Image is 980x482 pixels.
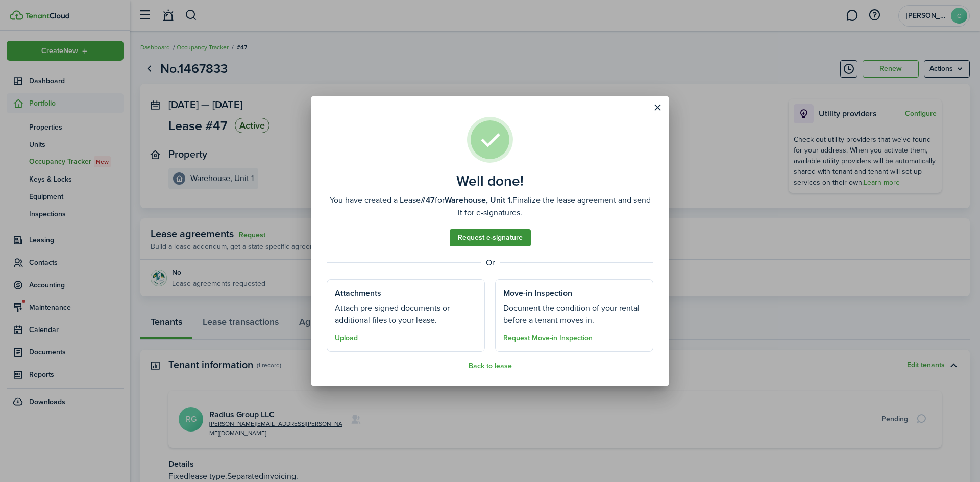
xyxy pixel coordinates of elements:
well-done-section-title: Move-in Inspection [503,287,572,299]
button: Upload [335,334,358,342]
b: #47 [421,194,435,206]
well-done-section-title: Attachments [335,287,381,299]
b: Warehouse, Unit 1. [445,194,512,206]
button: Request Move-in Inspection [503,334,593,342]
button: Close modal [649,99,666,116]
well-done-title: Well done! [456,173,524,189]
a: Request e-signature [450,229,531,246]
button: Back to lease [469,362,512,370]
well-done-section-description: Document the condition of your rental before a tenant moves in. [503,302,645,326]
well-done-section-description: Attach pre-signed documents or additional files to your lease. [335,302,477,326]
well-done-separator: Or [327,257,653,269]
well-done-description: You have created a Lease for Finalize the lease agreement and send it for e-signatures. [327,194,653,219]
